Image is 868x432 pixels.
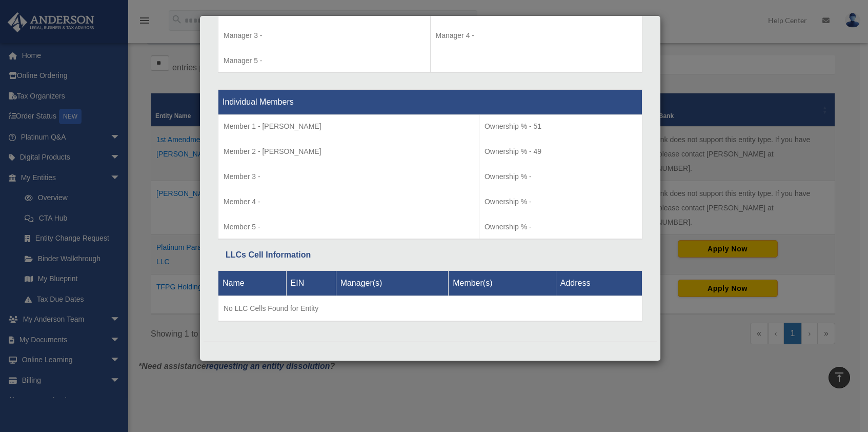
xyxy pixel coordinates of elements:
[226,248,635,262] div: LLCs Cell Information
[224,120,474,133] p: Member 1 - [PERSON_NAME]
[449,270,556,296] th: Member(s)
[485,145,637,158] p: Ownership % - 49
[336,270,449,296] th: Manager(s)
[218,270,287,296] th: Name
[286,270,336,296] th: EIN
[485,221,637,233] p: Ownership % -
[224,145,474,158] p: Member 2 - [PERSON_NAME]
[224,29,425,42] p: Manager 3 -
[556,270,642,296] th: Address
[224,221,474,233] p: Member 5 -
[218,90,642,115] th: Individual Members
[224,195,474,208] p: Member 4 -
[485,120,637,133] p: Ownership % - 51
[436,29,637,42] p: Manager 4 -
[218,296,642,321] td: No LLC Cells Found for Entity
[224,54,425,67] p: Manager 5 -
[485,195,637,208] p: Ownership % -
[224,170,474,183] p: Member 3 -
[485,170,637,183] p: Ownership % -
